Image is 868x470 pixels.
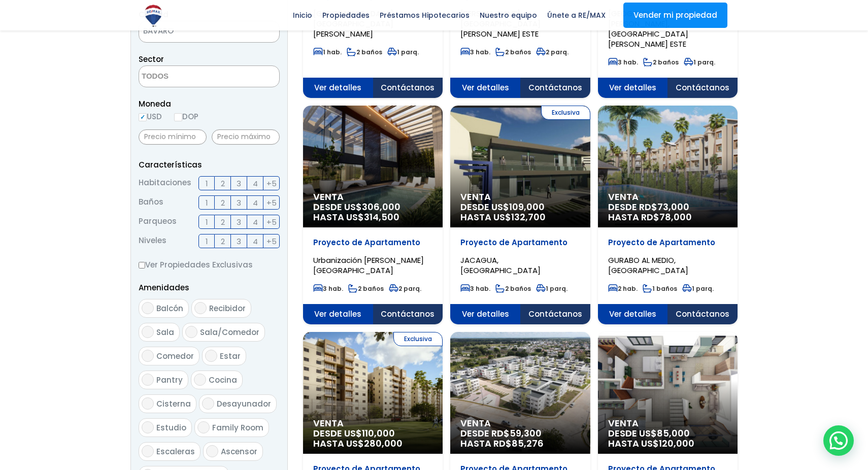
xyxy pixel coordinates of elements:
[209,303,246,314] span: Recibidor
[266,235,277,248] span: +5
[520,78,590,98] span: Contáctanos
[608,284,638,293] span: 2 hab.
[387,48,419,56] span: 1 parq.
[460,439,580,449] span: HASTA RD$
[684,58,715,66] span: 1 parq.
[142,421,154,433] input: Estudio
[206,445,218,457] input: Ascensor
[266,196,277,209] span: +5
[520,304,590,324] span: Contáctanos
[206,177,208,190] span: 1
[608,418,727,428] span: Venta
[598,106,738,324] a: Venta DESDE RD$73,000 HASTA RD$78,000Proyecto de ApartamentoGURABO AL MEDIO, [GEOGRAPHIC_DATA]2 h...
[139,113,147,121] input: USD
[156,446,195,457] span: Escaleras
[643,284,677,293] span: 1 baños
[362,427,395,440] span: 110,000
[254,24,269,40] button: Remove all items
[393,332,443,346] span: Exclusiva
[237,177,241,190] span: 3
[460,428,580,449] span: DESDE RD$
[202,397,214,410] input: Desayunador
[313,255,424,276] span: Urbanización [PERSON_NAME][GEOGRAPHIC_DATA]
[217,398,271,409] span: Desayunador
[495,48,531,56] span: 2 baños
[512,437,544,450] span: 85,276
[509,200,545,213] span: 109,000
[375,8,475,23] span: Préstamos Hipotecarios
[460,192,580,202] span: Venta
[156,398,191,409] span: Cisterna
[303,106,443,324] a: Venta DESDE US$306,000 HASTA US$314,500Proyecto de ApartamentoUrbanización [PERSON_NAME][GEOGRAPH...
[460,48,490,56] span: 3 hab.
[205,350,217,362] input: Estar
[608,439,727,449] span: HASTA US$
[542,8,611,23] span: Únete a RE/MAX
[221,196,225,209] span: 2
[495,284,531,293] span: 2 baños
[139,234,166,248] span: Niveles
[142,326,154,338] input: Sala
[348,284,384,293] span: 2 baños
[623,3,727,28] a: Vender mi propiedad
[313,202,432,222] span: DESDE US$
[608,428,727,449] span: DESDE US$
[450,78,520,98] span: Ver detalles
[657,200,689,213] span: 73,000
[253,235,258,248] span: 4
[667,304,738,324] span: Contáctanos
[313,439,432,449] span: HASTA US$
[185,326,197,338] input: Sala/Comedor
[313,418,432,428] span: Venta
[139,176,191,190] span: Habitaciones
[667,78,738,98] span: Contáctanos
[141,3,166,28] img: Logo de REMAX
[657,427,690,440] span: 85,000
[608,58,638,66] span: 3 hab.
[221,446,257,457] span: Ascensor
[253,177,258,190] span: 4
[317,8,375,23] span: Propiedades
[598,304,668,324] span: Ver detalles
[194,302,207,314] input: Recibidor
[510,427,542,440] span: 59,300
[362,200,400,213] span: 306,000
[364,211,399,223] span: 314,500
[253,216,258,228] span: 4
[460,202,580,222] span: DESDE US$
[206,196,208,209] span: 1
[174,113,182,121] input: DOP
[139,110,162,123] label: USD
[194,374,206,386] input: Cocina
[659,437,694,450] span: 120,000
[598,78,668,98] span: Ver detalles
[139,195,163,210] span: Baños
[682,284,714,293] span: 1 parq.
[212,422,263,433] span: Family Room
[156,375,183,385] span: Pantry
[174,110,198,123] label: DOP
[450,106,590,324] a: Exclusiva Venta DESDE US$109,000 HASTA US$132,700Proyecto de ApartamentoJACAGUA, [GEOGRAPHIC_DATA...
[373,304,443,324] span: Contáctanos
[303,304,373,324] span: Ver detalles
[608,255,688,276] span: GURABO AL MEDIO, [GEOGRAPHIC_DATA]
[389,284,421,293] span: 2 parq.
[460,255,541,276] span: JACAGUA, [GEOGRAPHIC_DATA]
[313,428,432,449] span: DESDE US$
[139,24,254,38] span: BAVARO
[220,351,241,361] span: Estar
[237,235,241,248] span: 3
[608,202,727,222] span: DESDE RD$
[156,303,183,314] span: Balcón
[608,192,727,202] span: Venta
[253,196,258,209] span: 4
[373,78,443,98] span: Contáctanos
[460,418,580,428] span: Venta
[142,350,154,362] input: Comedor
[139,54,164,64] span: Sector
[139,262,145,268] input: Ver Propiedades Exclusivas
[139,66,238,88] textarea: Search
[643,58,679,66] span: 2 baños
[221,177,225,190] span: 2
[303,78,373,98] span: Ver detalles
